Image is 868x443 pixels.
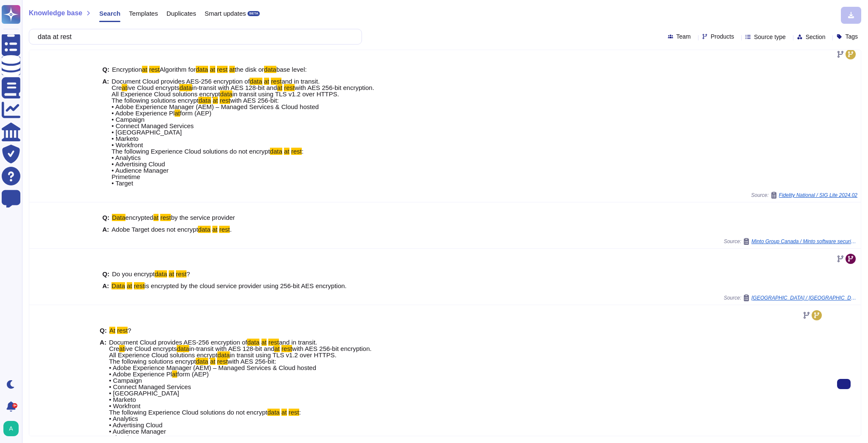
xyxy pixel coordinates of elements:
mark: at [213,97,218,104]
mark: data [247,339,259,346]
div: 9+ [12,403,17,408]
span: and in transit. Cre [109,339,317,352]
span: Duplicates [167,10,196,17]
span: Source: [751,192,857,199]
span: form (AEP) • Campaign • Connect Managed Services • [GEOGRAPHIC_DATA] • Marketo • Workfront The fo... [111,109,270,155]
mark: rest [176,270,186,278]
mark: at [210,358,216,365]
span: Document Cloud provides AES-256 encryption of [109,339,247,346]
mark: at [169,270,174,278]
mark: data [217,351,230,359]
input: Search a question or template... [33,29,353,44]
span: in transit using TLS v1.2 over HTTPS. The following solutions encrypt [111,90,339,104]
button: user [2,419,25,438]
span: ive Cloud encrypts [127,84,179,91]
mark: rest [284,84,295,91]
b: A: [102,283,109,289]
mark: data [250,78,262,85]
span: Source: [724,294,857,301]
span: Products [711,34,734,39]
mark: data [267,409,280,416]
mark: at [172,370,178,378]
span: : • Analytics • Advertising Cloud • Audience Manager Primetime • Target [111,148,303,187]
span: ive Cloud encrypts [125,345,177,352]
mark: rest [217,358,228,365]
span: with AES 256-bit encryption. All Experience Cloud solutions encrypt [109,345,372,359]
span: Smart updates [205,10,246,17]
mark: at [277,84,283,91]
span: by the service provider [171,214,235,221]
span: form (AEP) • Campaign • Connect Managed Services • [GEOGRAPHIC_DATA] • Marketo • Workfront The fo... [109,370,267,416]
b: A: [102,226,109,233]
span: the disk or [235,66,264,73]
mark: rest [160,214,171,221]
mark: at [229,66,235,73]
span: is encrypted by the cloud service provider using 256-bit AES encryption. [145,282,347,289]
span: in transit using TLS v1.2 over HTTPS. The following solutions encrypt [109,351,337,365]
mark: data [155,270,167,278]
mark: rest [149,66,160,73]
mark: At [109,327,115,334]
span: with AES 256-bit encryption. All Experience Cloud solutions encrypt [111,84,374,98]
span: Tags [845,34,858,39]
mark: data [220,90,232,98]
b: Q: [102,271,109,277]
mark: rest [281,345,292,352]
span: ? [186,270,190,278]
mark: rest [117,327,128,334]
mark: at [281,409,287,416]
span: with AES 256-bit: • Adobe Experience Manager (AEM) – Managed Services & Cloud hosted • Adobe Expe... [111,97,319,117]
span: [GEOGRAPHIC_DATA] / [GEOGRAPHIC_DATA] Questionnaire [751,295,857,300]
mark: data [198,97,211,104]
mark: data [270,148,282,155]
span: base level: [276,66,307,73]
mark: data [264,66,276,73]
span: Encryption [112,66,142,73]
span: ? [128,327,131,334]
mark: at [264,78,270,85]
div: BETA [248,11,260,16]
mark: at [212,226,218,233]
b: Q: [100,327,107,334]
span: Adobe Target does not encrypt [111,226,198,233]
mark: at [122,84,127,91]
mark: rest [219,226,230,233]
span: Algorithm for [160,66,196,73]
span: Minto Group Canada / Minto software security assessment v5 (1) [751,239,857,244]
span: Templates [129,10,158,17]
mark: at [153,214,159,221]
mark: rest [291,148,302,155]
span: in-transit with AES 128-bit and [192,84,277,91]
mark: at [175,109,180,117]
mark: rest [289,409,299,416]
mark: rest [271,78,281,85]
mark: rest [220,97,230,104]
span: with AES 256-bit: • Adobe Experience Manager (AEM) – Managed Services & Cloud hosted • Adobe Expe... [109,358,316,378]
img: user [3,421,19,436]
mark: at [119,345,125,352]
span: . [230,226,231,233]
span: Do you encrypt [112,270,155,278]
b: Q: [102,214,109,221]
mark: at [142,66,147,73]
span: Team [676,34,691,39]
mark: at [274,345,280,352]
mark: data [196,66,208,73]
span: in-transit with AES 128-bit and [189,345,274,352]
mark: data [196,358,208,365]
mark: rest [268,339,279,346]
mark: data [179,84,192,91]
mark: Data [112,214,125,221]
mark: at [210,66,215,73]
mark: data [177,345,189,352]
span: Section [806,34,826,40]
mark: rest [134,282,145,289]
span: Fidelity National / SIG Lite 2024.02 [779,193,857,198]
span: and in transit. Cre [111,78,320,91]
mark: Data [111,282,125,289]
mark: at [262,339,267,346]
span: Document Cloud provides AES-256 encryption of [111,78,250,85]
span: Search [99,10,120,17]
span: encrypted [125,214,153,221]
mark: at [127,282,132,289]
